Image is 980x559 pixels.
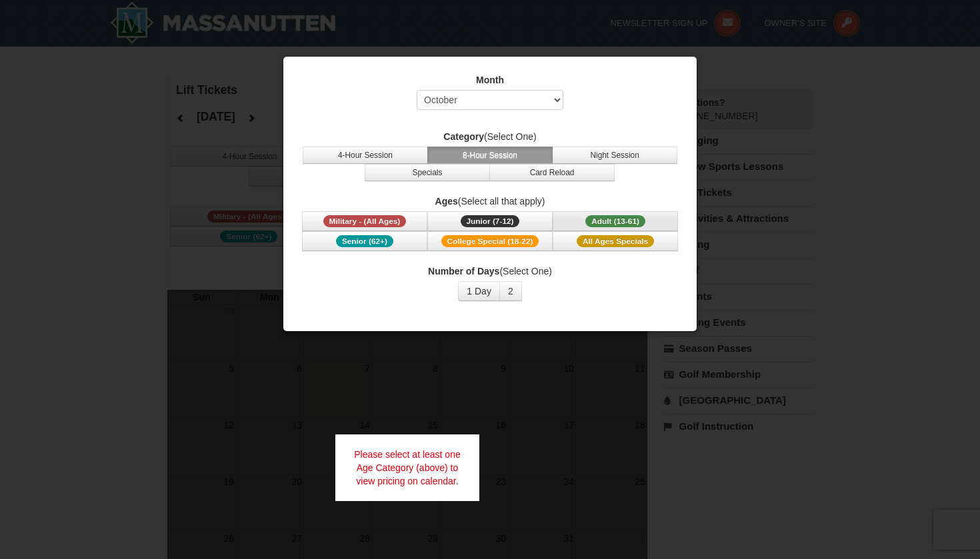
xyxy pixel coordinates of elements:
div: Please select at least one Age Category (above) to view pricing on calendar. [335,434,479,501]
button: Junior (7-12) [427,211,553,231]
button: Senior (62+) [302,231,427,251]
strong: Category [443,131,484,142]
button: 1 Day [458,281,500,301]
strong: Ages [435,196,458,207]
strong: Month [476,75,504,85]
button: Card Reload [489,164,615,181]
span: Senior (62+) [336,235,393,247]
button: College Special (18-22) [427,231,553,251]
label: (Select all that apply) [300,195,680,208]
strong: Number of Days [428,266,499,277]
button: 8-Hour Session [427,147,553,164]
button: All Ages Specials [553,231,678,251]
button: 4-Hour Session [303,147,428,164]
label: (Select One) [300,130,680,143]
button: Night Session [552,147,677,164]
button: Military - (All Ages) [302,211,427,231]
span: Adult (13-61) [585,215,645,227]
span: College Special (18-22) [441,235,539,247]
label: (Select One) [300,265,680,278]
button: Adult (13-61) [553,211,678,231]
button: Specials [365,164,490,181]
span: All Ages Specials [577,235,654,247]
span: Military - (All Ages) [323,215,407,227]
button: 2 [499,281,522,301]
span: Junior (7-12) [461,215,520,227]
